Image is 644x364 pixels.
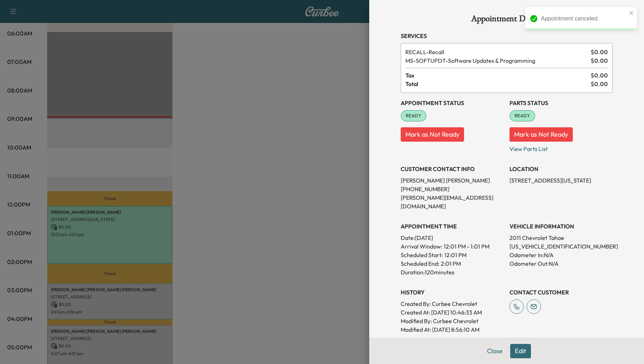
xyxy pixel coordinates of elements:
[401,317,504,325] p: Modified By : Curbee Chevrolet
[401,127,464,142] button: Mark as Not Ready
[444,242,489,251] span: 12:01 PM - 1:01 PM
[401,299,504,308] p: Created By : Curbee Chevrolet
[510,344,531,358] button: Edit
[401,222,504,231] h3: APPOINTMENT TIME
[509,222,613,231] h3: VEHICLE INFORMATION
[401,32,613,40] h3: Services
[401,259,439,268] p: Scheduled End:
[401,325,504,334] p: Modified At : [DATE] 8:56:10 AM
[509,288,613,297] h3: CONTACT CUSTOMER
[509,127,573,142] button: Mark as Not Ready
[509,176,613,185] p: [STREET_ADDRESS][US_STATE]
[401,251,443,259] p: Scheduled Start:
[401,112,426,119] span: READY
[401,193,504,211] p: [PERSON_NAME][EMAIL_ADDRESS][DOMAIN_NAME]
[509,142,613,153] p: View Parts List
[591,80,608,88] span: $ 0.00
[401,99,504,107] h3: Appointment Status
[591,71,608,80] span: $ 0.00
[444,251,467,259] p: 12:01 PM
[629,10,634,16] button: close
[401,242,504,251] p: Arrival Window:
[405,56,588,65] span: Software Updates & Programming
[482,344,507,358] button: Close
[591,56,608,65] span: $ 0.00
[401,14,613,26] h1: Appointment Details
[405,71,591,80] span: Tax
[405,80,591,88] span: Total
[509,242,613,251] p: [US_VEHICLE_IDENTIFICATION_NUMBER]
[541,14,627,23] div: Appointment canceled
[401,185,504,193] p: [PHONE_NUMBER]
[509,99,613,107] h3: Parts Status
[401,233,504,242] p: Date: [DATE]
[591,48,608,56] span: $ 0.00
[401,165,504,173] h3: CUSTOMER CONTACT INFO
[401,288,504,297] h3: History
[509,233,613,242] p: 2011 Chevrolet Tahoe
[509,165,613,173] h3: LOCATION
[401,176,504,185] p: [PERSON_NAME] [PERSON_NAME]
[401,268,504,276] p: Duration: 120 minutes
[509,251,613,259] p: Odometer In: N/A
[405,48,588,56] span: Recall
[510,112,535,119] span: READY
[401,308,504,317] p: Created At : [DATE] 10:46:33 AM
[441,259,461,268] p: 2:01 PM
[509,259,613,268] p: Odometer Out: N/A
